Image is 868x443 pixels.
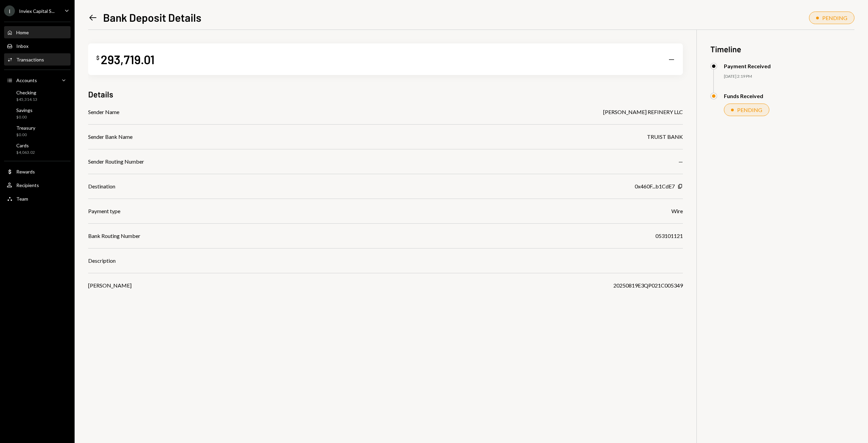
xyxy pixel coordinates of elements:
[16,57,44,62] div: Transactions
[16,150,35,155] div: $4,063.02
[613,281,683,290] div: 20250819E3QP021C005349
[655,232,683,240] div: 053101121
[671,207,683,215] div: Wire
[668,54,675,64] div: —
[88,257,116,265] div: Description
[96,54,99,61] div: $
[101,52,155,67] div: 293,719.01
[88,133,133,141] div: Sender Bank Name
[822,15,847,21] div: PENDING
[4,141,71,157] a: Cards$4,063.02
[88,89,113,100] h3: Details
[4,105,71,122] a: Savings$0.00
[88,207,120,215] div: Payment type
[4,26,71,38] a: Home
[16,169,35,174] div: Rewards
[635,182,675,190] div: 0x460F...b1CdE7
[88,158,144,166] div: Sender Routing Number
[724,63,771,69] div: Payment Received
[16,132,35,138] div: $0.00
[16,77,37,83] div: Accounts
[678,158,683,166] div: —
[16,143,35,148] div: Cards
[4,88,71,104] a: Checking$45,314.13
[16,97,37,103] div: $45,314.13
[737,107,762,113] div: PENDING
[88,108,119,116] div: Sender Name
[4,53,71,66] a: Transactions
[103,11,201,24] h1: Bank Deposit Details
[16,125,35,131] div: Treasury
[603,108,683,116] div: [PERSON_NAME] REFINERY LLC
[724,93,763,99] div: Funds Received
[4,123,71,139] a: Treasury$0.00
[710,43,854,55] h3: Timeline
[16,43,28,49] div: Inbox
[16,114,33,120] div: $0.00
[88,281,132,290] div: [PERSON_NAME]
[4,192,71,205] a: Team
[19,8,55,14] div: Inviex Capital S...
[88,232,140,240] div: Bank Routing Number
[4,165,71,178] a: Rewards
[647,133,683,141] div: TRUIST BANK
[16,90,37,95] div: Checking
[16,107,33,113] div: Savings
[724,74,854,79] div: [DATE] 2:19 PM
[4,5,15,16] div: I
[16,30,29,35] div: Home
[88,182,115,190] div: Destination
[16,182,39,188] div: Recipients
[4,74,71,86] a: Accounts
[16,196,28,202] div: Team
[4,40,71,52] a: Inbox
[4,179,71,191] a: Recipients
